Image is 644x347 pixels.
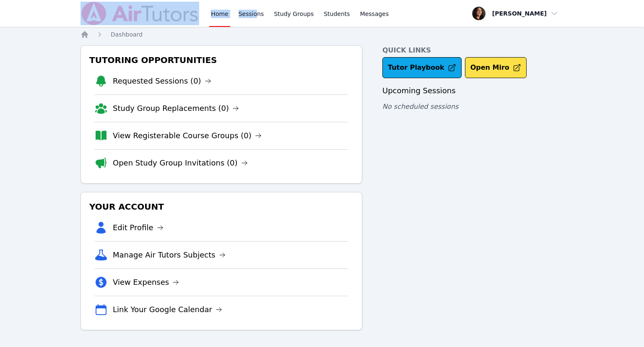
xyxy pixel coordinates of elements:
[113,249,226,261] a: Manage Air Tutors Subjects
[80,30,563,39] nav: Breadcrumb
[80,2,199,25] img: Air Tutors
[111,31,143,38] span: Dashboard
[382,103,458,110] span: No scheduled sessions
[113,157,248,169] a: Open Study Group Invitations (0)
[360,10,389,18] span: Messages
[113,222,164,234] a: Edit Profile
[113,276,179,288] a: View Expenses
[382,57,462,78] a: Tutor Playbook
[382,85,563,97] h3: Upcoming Sessions
[113,304,222,315] a: Link Your Google Calendar
[88,53,355,68] h3: Tutoring Opportunities
[88,199,355,214] h3: Your Account
[113,75,211,87] a: Requested Sessions (0)
[113,103,239,114] a: Study Group Replacements (0)
[382,45,563,55] h4: Quick Links
[113,130,262,142] a: View Registerable Course Groups (0)
[111,30,143,39] a: Dashboard
[465,57,527,78] button: Open Miro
